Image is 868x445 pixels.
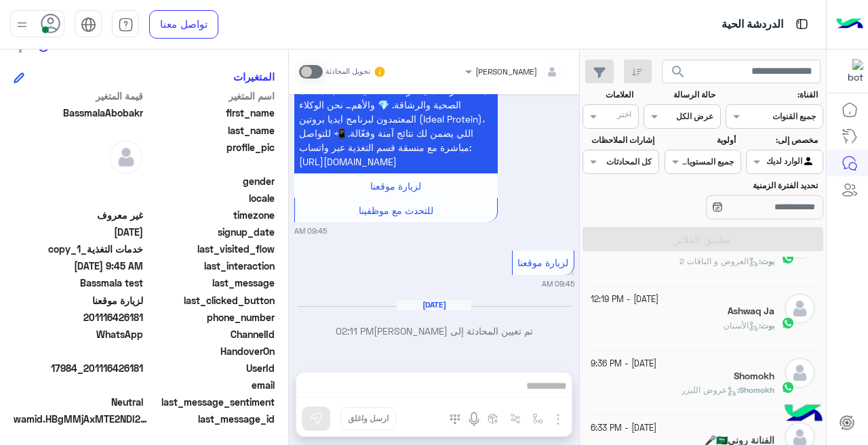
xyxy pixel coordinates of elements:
span: last_interaction [146,259,275,273]
span: last_message [146,276,275,290]
span: first_name [146,106,275,120]
span: HandoverOn [146,344,275,358]
span: 17984_201116426181 [14,361,143,375]
span: last_name [146,123,275,137]
span: phone_number [146,310,275,324]
span: لزيارة موقعنا [370,180,421,192]
span: اسم المتغير [146,89,275,103]
a: tab [112,10,139,39]
p: تم تعيين المحادثة إلى [PERSON_NAME] [294,324,574,338]
span: null [14,344,143,358]
span: 2 [14,327,143,341]
img: defaultAdmin.png [785,293,815,324]
span: timezone [146,208,275,222]
span: last_clicked_button [146,293,275,308]
label: إشارات الملاحظات [584,134,654,146]
img: tab [118,17,134,33]
span: Bassmala test [14,276,143,290]
span: wamid.HBgMMjAxMTE2NDI2MTgxFQIAEhgUM0FEOTg4OUEwQ0YyODM4NDY1REEA [14,412,149,426]
span: غير معروف [14,208,143,222]
span: Shomokh [739,385,774,395]
img: defaultAdmin.png [785,358,815,388]
span: 2025-10-01T06:45:17.847Z [14,259,143,273]
p: 1/10/2025, 9:45 AM [294,50,498,173]
span: null [14,174,143,188]
img: Logo [836,10,863,39]
img: tab [81,17,96,33]
h6: [DATE] [397,300,471,310]
span: 02:11 PM [336,325,374,337]
button: تطبيق الفلاتر [583,227,823,251]
label: العلامات [584,89,633,101]
span: لزيارة موقعنا [517,257,568,268]
img: hulul-logo.png [780,391,827,438]
h6: المتغيرات [233,70,275,83]
button: search [662,60,695,89]
small: [DATE] - 12:19 PM [591,293,658,306]
span: لزيارة موقعنا [14,293,143,308]
b: : [737,385,774,395]
span: 2025-09-29T10:20:08.321Z [14,225,143,239]
small: 09:45 AM [294,226,327,236]
span: email [146,378,275,392]
span: profile_pic [146,140,275,171]
img: tab [793,16,810,33]
b: : [759,256,774,266]
small: تحويل المحادثة [325,66,370,77]
small: [DATE] - 9:36 PM [591,358,656,370]
small: 09:45 AM [542,278,574,289]
span: [PERSON_NAME] [475,66,537,77]
span: 0 [14,395,143,409]
label: أولوية [666,134,736,146]
span: بوت [761,320,774,331]
span: قيمة المتغير [14,89,143,103]
label: القناة: [728,89,818,101]
img: WhatsApp [781,251,795,265]
span: locale [146,191,275,205]
label: مخصص إلى: [748,134,818,146]
span: 201116426181 [14,310,143,324]
span: last_visited_flow [146,242,275,256]
label: تحديد الفترة الزمنية [666,179,818,192]
span: بوت [761,256,774,266]
span: خدمات التغذية_copy_1 [14,242,143,256]
span: الأسنان [724,320,759,331]
span: العروض و الباقات 2 [679,256,759,266]
span: للتحدث مع موظفينا [359,205,433,216]
span: UserId [146,361,275,375]
div: اختر [617,108,633,124]
a: تواصل معنا [149,10,218,39]
span: gender [146,174,275,188]
p: الدردشة الحية [722,16,783,34]
span: last_message_sentiment [146,395,275,409]
h5: Ashwaq Ja [728,305,774,317]
img: defaultAdmin.png [109,140,143,174]
img: profile [14,16,31,33]
img: 177882628735456 [839,59,863,83]
span: signup_date [146,225,275,239]
h5: Shomokh [734,370,774,382]
span: search [670,64,686,80]
b: : [759,320,774,331]
span: last_message_id [152,412,275,426]
img: WhatsApp [781,381,795,394]
small: [DATE] - 6:33 PM [591,422,656,435]
button: ارسل واغلق [340,407,396,430]
label: حالة الرسالة [646,89,715,101]
span: عروض الليزر [682,385,737,395]
img: WhatsApp [781,316,795,330]
span: BassmalaAbobakr [14,106,143,120]
span: null [14,191,143,205]
span: null [14,378,143,392]
span: ChannelId [146,327,275,341]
